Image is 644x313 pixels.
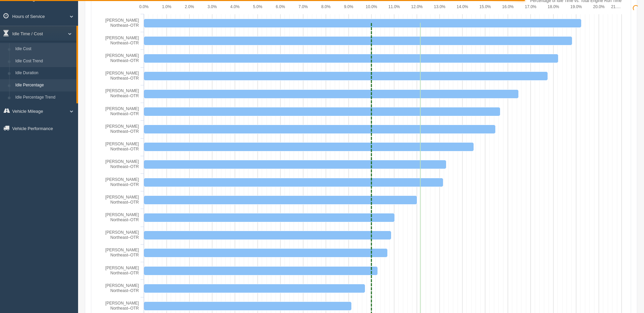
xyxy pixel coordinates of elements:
[110,93,139,98] tspan: Northeast–OTR
[525,4,536,9] text: 17.0%
[105,230,139,235] tspan: [PERSON_NAME]
[105,88,139,93] tspan: [PERSON_NAME]
[457,4,468,9] text: 14.0%
[207,4,217,9] text: 3.0%
[12,79,76,91] a: Idle Percentage
[105,301,139,306] tspan: [PERSON_NAME]
[434,4,445,9] text: 13.0%
[593,4,605,9] text: 20.0%
[110,288,139,293] tspan: Northeast–OTR
[110,129,139,134] tspan: Northeast–OTR
[185,4,194,9] text: 2.0%
[110,217,139,222] tspan: Northeast–OTR
[411,4,423,9] text: 12.0%
[276,4,285,9] text: 6.0%
[12,55,76,67] a: Idle Cost Trend
[105,266,139,270] tspan: [PERSON_NAME]
[105,212,139,217] tspan: [PERSON_NAME]
[105,71,139,76] tspan: [PERSON_NAME]
[139,4,149,9] text: 0.0%
[110,23,139,28] tspan: Northeast–OTR
[110,253,139,257] tspan: Northeast–OTR
[12,91,76,104] a: Idle Percentage Trend
[105,106,139,111] tspan: [PERSON_NAME]
[110,306,139,311] tspan: Northeast–OTR
[110,41,139,45] tspan: Northeast–OTR
[110,58,139,63] tspan: Northeast–OTR
[611,4,621,9] tspan: 21.…
[105,53,139,58] tspan: [PERSON_NAME]
[110,164,139,169] tspan: Northeast–OTR
[388,4,400,9] text: 11.0%
[366,4,377,9] text: 10.0%
[110,111,139,116] tspan: Northeast–OTR
[344,4,353,9] text: 9.0%
[298,4,308,9] text: 7.0%
[105,177,139,182] tspan: [PERSON_NAME]
[321,4,331,9] text: 8.0%
[230,4,240,9] text: 4.0%
[105,283,139,288] tspan: [PERSON_NAME]
[502,4,514,9] text: 16.0%
[110,147,139,151] tspan: Northeast–OTR
[110,271,139,275] tspan: Northeast–OTR
[12,43,76,55] a: Idle Cost
[479,4,491,9] text: 15.0%
[105,18,139,23] tspan: [PERSON_NAME]
[110,76,139,81] tspan: Northeast–OTR
[253,4,262,9] text: 5.0%
[105,142,139,146] tspan: [PERSON_NAME]
[105,159,139,164] tspan: [PERSON_NAME]
[110,235,139,240] tspan: Northeast–OTR
[110,200,139,205] tspan: Northeast–OTR
[105,248,139,252] tspan: [PERSON_NAME]
[105,195,139,200] tspan: [PERSON_NAME]
[12,67,76,79] a: Idle Duration
[570,4,582,9] text: 19.0%
[110,182,139,187] tspan: Northeast–OTR
[105,36,139,40] tspan: [PERSON_NAME]
[548,4,559,9] text: 18.0%
[162,4,171,9] text: 1.0%
[105,124,139,129] tspan: [PERSON_NAME]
